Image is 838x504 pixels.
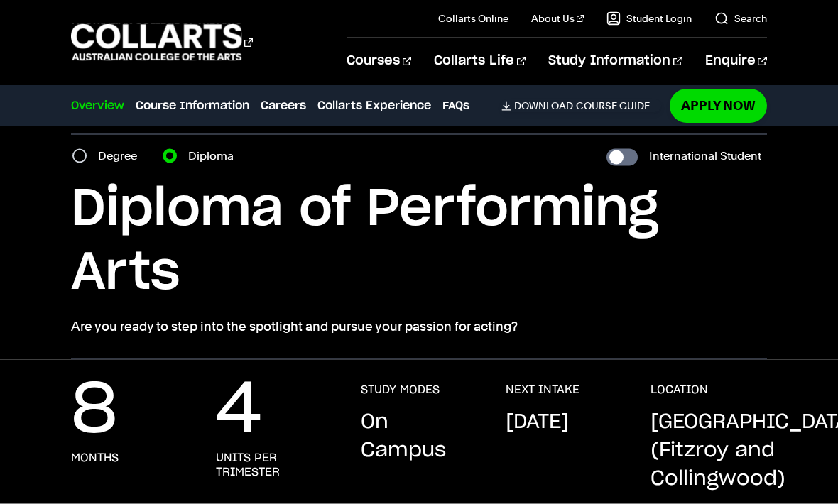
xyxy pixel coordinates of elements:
[651,383,708,397] h3: LOCATION
[216,451,332,479] h3: units per trimester
[548,38,682,84] a: Study Information
[98,146,146,166] label: Degree
[606,11,692,26] a: Student Login
[361,383,440,397] h3: STUDY MODES
[71,97,124,114] a: Overview
[649,146,761,166] label: International Student
[514,99,573,112] span: Download
[705,38,767,84] a: Enquire
[71,317,766,336] p: Are you ready to step into the spotlight and pursue your passion for acting?
[361,408,477,465] p: On Campus
[71,383,117,439] p: 8
[71,451,119,465] h3: months
[216,383,262,439] p: 4
[670,89,767,122] a: Apply Now
[71,22,253,62] div: Go to homepage
[531,11,584,26] a: About Us
[434,38,526,84] a: Collarts Life
[714,11,767,26] a: Search
[136,97,249,114] a: Course Information
[188,146,242,166] label: Diploma
[317,97,431,114] a: Collarts Experience
[261,97,306,114] a: Careers
[506,383,579,397] h3: NEXT INTAKE
[506,408,569,437] p: [DATE]
[442,97,469,114] a: FAQs
[501,99,661,112] a: DownloadCourse Guide
[71,177,766,305] h1: Diploma of Performing Arts
[347,38,411,84] a: Courses
[438,11,508,26] a: Collarts Online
